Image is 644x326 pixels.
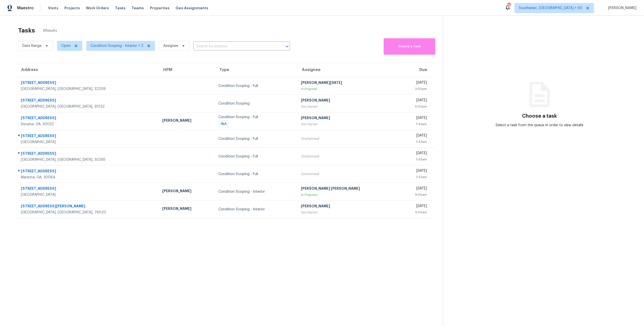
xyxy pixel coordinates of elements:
[301,192,394,197] div: In Progress
[402,122,427,127] div: 7:43am
[402,186,427,192] div: [DATE]
[21,192,154,197] div: [GEOGRAPHIC_DATA]
[21,175,154,180] div: Marietta, GA, 30064
[18,28,35,33] h2: Tasks
[301,80,394,86] div: [PERSON_NAME][DATE]
[386,44,433,49] span: Create a Task
[218,154,293,159] div: Condition Scoping - Full
[402,104,427,109] div: 4:00pm
[193,43,276,50] input: Search by address
[91,43,143,48] span: Condition Scoping - Interior + 2
[402,175,427,180] div: 7:43am
[301,154,394,159] div: Unclaimed
[21,140,154,145] div: [GEOGRAPHIC_DATA]
[402,139,427,144] div: 7:43am
[21,186,154,192] div: [STREET_ADDRESS]
[115,6,126,10] span: Tasks
[21,115,154,122] div: [STREET_ADDRESS]
[218,83,293,88] div: Condition Scoping - Full
[21,133,154,140] div: [STREET_ADDRESS]
[218,101,293,106] div: Condition Scoping
[150,6,170,11] span: Properties
[43,28,57,33] span: 8 Results
[384,38,435,55] button: Create a Task
[132,6,144,11] span: Teams
[297,63,398,77] th: Assignee
[301,104,394,109] div: Not Started
[519,6,582,11] span: Southwest, [GEOGRAPHIC_DATA] + 60
[491,123,588,128] div: Select a task from the queue in order to view details
[301,86,394,91] div: In Progress
[218,136,293,141] div: Condition Scoping - Full
[507,3,511,8] div: 733
[86,6,109,11] span: Work Orders
[21,98,154,104] div: [STREET_ADDRESS]
[21,122,154,127] div: Decatur, GA, 30032
[162,188,210,195] div: [PERSON_NAME]
[21,157,154,162] div: [GEOGRAPHIC_DATA], [GEOGRAPHIC_DATA], 30265
[218,189,293,194] div: Condition Scoping - Interior
[61,43,71,48] span: Open
[402,86,427,91] div: 3:00pm
[21,104,154,109] div: [GEOGRAPHIC_DATA], [GEOGRAPHIC_DATA], 30132
[158,63,214,77] th: HPM
[21,169,154,175] div: [STREET_ADDRESS]
[402,210,427,215] div: 9:00am
[301,172,394,177] div: Unclaimed
[162,206,210,212] div: [PERSON_NAME]
[402,80,427,86] div: [DATE]
[21,210,154,215] div: [GEOGRAPHIC_DATA], [GEOGRAPHIC_DATA], 76020
[301,186,394,192] div: [PERSON_NAME] [PERSON_NAME]
[402,151,427,157] div: [DATE]
[162,118,210,124] div: [PERSON_NAME]
[301,115,394,122] div: [PERSON_NAME]
[284,43,291,50] button: Open
[301,122,394,127] div: Not Started
[301,210,394,215] div: Not Started
[22,43,42,48] span: Date Range
[606,6,636,11] span: [PERSON_NAME]
[218,172,293,177] div: Condition Scoping - Full
[218,207,293,212] div: Condition Scoping - Interior
[522,114,557,119] h3: Choose a task
[48,6,58,11] span: Visits
[176,6,208,11] span: Geo Assignments
[214,63,297,77] th: Type
[402,133,427,139] div: [DATE]
[21,151,154,157] div: [STREET_ADDRESS]
[301,98,394,104] div: [PERSON_NAME]
[64,6,80,11] span: Projects
[402,157,427,162] div: 7:43am
[221,121,228,126] span: ALA
[21,204,154,210] div: [STREET_ADDRESS][PERSON_NAME]
[21,80,154,86] div: [STREET_ADDRESS]
[398,63,435,77] th: Due
[17,6,34,11] span: Maestro
[402,192,427,197] div: 9:00am
[163,43,178,48] span: Assignee
[402,204,427,210] div: [DATE]
[301,204,394,210] div: [PERSON_NAME]
[16,63,158,77] th: Address
[402,98,427,104] div: [DATE]
[402,168,427,175] div: [DATE]
[21,86,154,91] div: [GEOGRAPHIC_DATA], [GEOGRAPHIC_DATA], 32209
[402,115,427,122] div: [DATE]
[218,115,293,120] div: Condition Scoping - Full
[301,136,394,141] div: Unclaimed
